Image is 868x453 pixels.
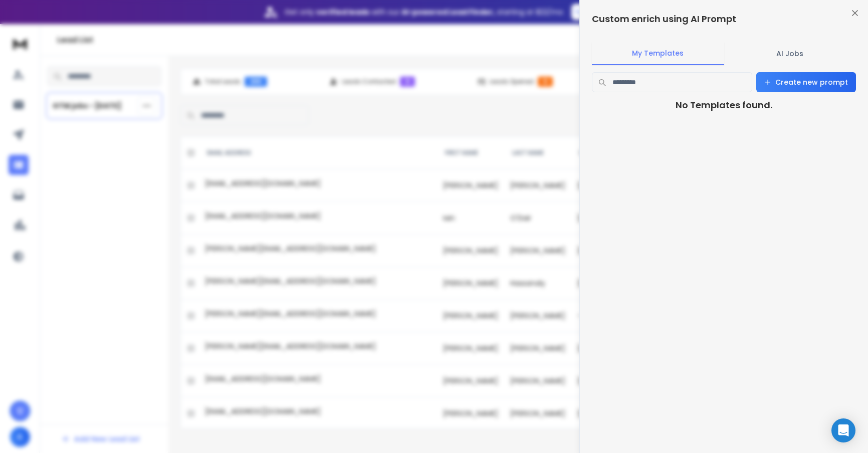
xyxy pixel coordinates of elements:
button: Create new prompt [756,72,856,92]
h1: Custom enrich using AI Prompt [592,12,736,26]
div: Open Intercom Messenger [831,418,855,442]
button: AI Jobs [724,43,856,65]
button: My Templates [592,42,724,65]
h1: No Templates found. [676,98,772,112]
